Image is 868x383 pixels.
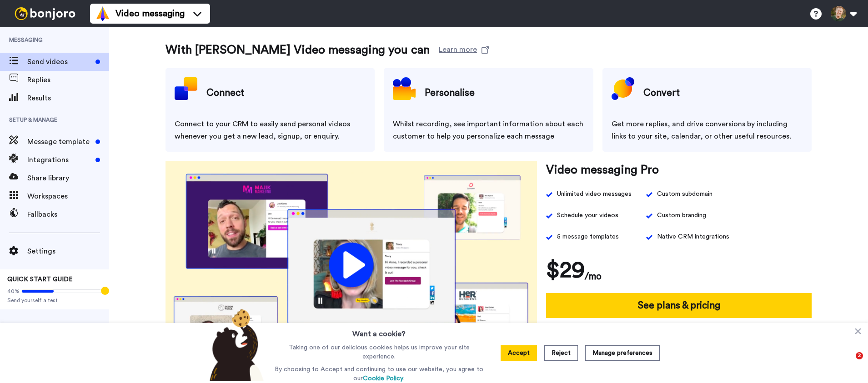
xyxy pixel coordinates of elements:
span: Send videos [27,56,92,67]
h3: Video messaging Pro [546,161,659,179]
span: Results [27,93,109,104]
h4: Convert [643,82,680,104]
span: Schedule your videos [557,209,618,222]
img: vm-color.svg [95,6,110,21]
div: Connect to your CRM to easily send personal videos whenever you get a new lead, signup, or enquiry. [175,118,366,143]
h4: See plans & pricing [638,298,720,313]
p: Taking one of our delicious cookies helps us improve your site experience. [272,343,486,361]
h3: With [PERSON_NAME] Video messaging you can [166,41,430,59]
img: bear-with-cookie.png [201,308,269,381]
button: Accept [501,345,537,361]
h4: Connect [206,82,244,104]
span: Workspaces [27,191,109,202]
span: Native CRM integrations [657,231,729,243]
span: Share library [27,173,109,184]
div: Custom subdomain [657,188,712,200]
button: Reject [544,345,578,361]
span: Replies [27,75,109,85]
div: Unlimited video messages [557,188,632,200]
span: Send yourself a test [7,297,102,304]
div: Get more replies, and drive conversions by including links to your site, calendar, or other usefu... [612,118,803,143]
h1: $29 [546,257,585,284]
span: 2 [856,352,863,359]
h3: Want a cookie? [352,323,406,339]
img: bj-logo-header-white.svg [11,7,79,20]
span: QUICK START GUIDE [7,276,73,283]
span: Custom branding [657,209,706,222]
span: Integrations [27,154,92,165]
h4: /mo [585,269,602,284]
span: Settings [27,246,109,257]
button: Manage preferences [585,345,660,361]
div: Whilst recording, see important information about each customer to help you personalize each message [393,118,584,143]
span: 40% [7,288,20,295]
span: Fallbacks [27,209,109,220]
a: Cookie Policy [363,375,403,382]
h4: Personalise [425,82,475,104]
div: Tooltip anchor [101,287,109,295]
a: Learn more [439,41,489,59]
div: Learn more [439,44,477,53]
span: Message template [27,136,92,147]
iframe: Intercom live chat [837,352,859,374]
span: 5 message templates [557,231,619,243]
p: By choosing to Accept and continuing to use our website, you agree to our . [272,365,486,383]
span: Video messaging [115,7,185,20]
